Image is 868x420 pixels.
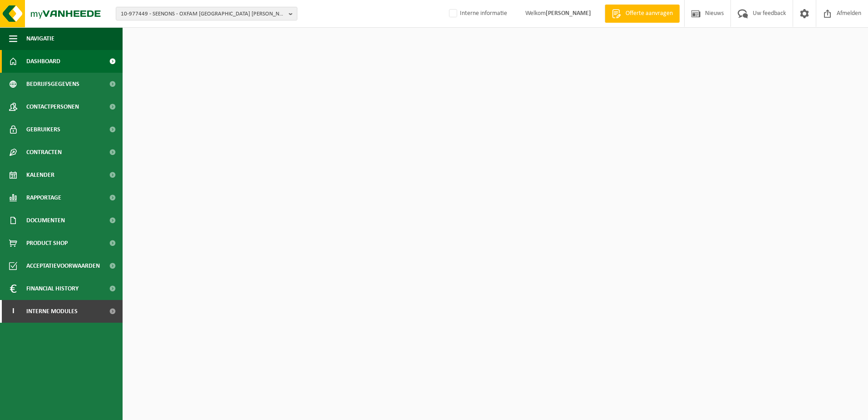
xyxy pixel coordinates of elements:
[116,7,297,20] button: 10-977449 - SEENONS - OXFAM [GEOGRAPHIC_DATA] [PERSON_NAME]
[9,300,17,323] span: I
[26,232,68,255] span: Product Shop
[26,209,65,232] span: Documenten
[546,10,591,17] strong: [PERSON_NAME]
[26,255,100,277] span: Acceptatievoorwaarden
[447,7,507,20] label: Interne informatie
[26,277,79,300] span: Financial History
[26,186,61,209] span: Rapportage
[26,141,62,164] span: Contracten
[121,7,285,21] span: 10-977449 - SEENONS - OXFAM [GEOGRAPHIC_DATA] [PERSON_NAME]
[623,9,675,18] span: Offerte aanvragen
[26,118,60,141] span: Gebruikers
[605,5,680,23] a: Offerte aanvragen
[26,27,54,50] span: Navigatie
[26,73,79,95] span: Bedrijfsgegevens
[26,164,54,186] span: Kalender
[26,95,79,118] span: Contactpersonen
[26,50,60,73] span: Dashboard
[26,300,78,323] span: Interne modules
